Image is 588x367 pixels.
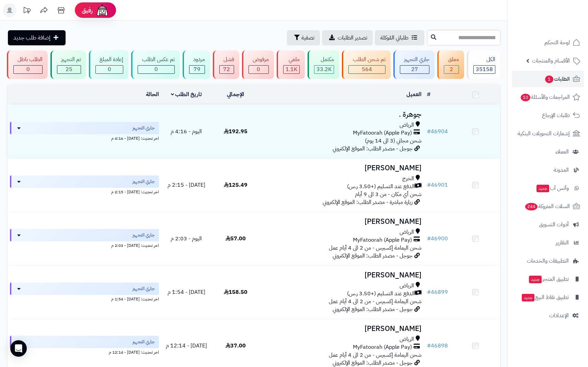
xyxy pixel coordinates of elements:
span: جاري التجهيز [132,232,155,239]
div: اخر تحديث: [DATE] - 2:15 م [10,188,159,195]
span: 0 [108,65,111,73]
span: 192.95 [224,127,247,136]
span: السلات المتروكة [524,202,570,211]
span: # [427,234,431,243]
span: اليوم - 4:16 م [171,127,202,136]
div: 79 [189,66,205,73]
span: الرياض [400,335,414,343]
span: MyFatoorah (Apple Pay) [353,236,412,244]
a: أدوات التسويق [512,216,584,233]
a: #46901 [427,181,448,189]
span: MyFatoorah (Apple Pay) [353,129,412,137]
div: مردود [189,56,205,64]
div: إعادة المبلغ [95,56,123,64]
span: 2 [450,65,453,73]
a: تطبيق المتجرجديد [512,271,584,287]
div: تم شحن الطلب [348,56,385,64]
div: 33243 [314,66,334,73]
div: مرفوض [249,56,269,64]
span: جوجل - مصدر الطلب: الموقع الإلكتروني [333,145,413,153]
a: جاري التجهيز 27 [392,50,436,79]
div: 0 [14,66,42,73]
span: 33.2K [316,65,332,73]
a: معلق 2 [436,50,465,79]
span: المراجعات والأسئلة [520,92,570,102]
div: تم التجهيز [57,56,81,64]
span: لوحة التحكم [544,38,570,47]
span: # [427,127,431,136]
span: 0 [257,65,260,73]
span: 10 [521,94,530,101]
h3: جوهرة . [263,111,422,118]
span: المدونة [554,165,569,175]
span: 1 [545,76,553,83]
a: #46904 [427,127,448,136]
a: #46898 [427,342,448,350]
a: الكل35158 [465,50,502,79]
span: # [427,342,431,350]
span: جديد [522,294,534,301]
span: جاري التجهيز [132,339,155,345]
a: مرفوض 0 [241,50,275,79]
span: جوجل - مصدر الطلب: الموقع الإلكتروني [333,305,413,313]
a: فشل 72 [211,50,241,79]
a: المدونة [512,162,584,178]
a: التطبيقات والخدمات [512,253,584,269]
span: إضافة طلب جديد [13,34,50,42]
a: تم شحن الطلب 564 [341,50,392,79]
span: [DATE] - 2:15 م [168,181,205,189]
div: معلق [444,56,459,64]
a: الإعدادات [512,307,584,324]
a: تصدير الطلبات [322,30,373,45]
div: 0 [96,66,123,73]
span: جديد [537,185,549,192]
span: جاري التجهيز [132,285,155,292]
span: 125.49 [224,181,247,189]
span: شحن اليمامة إكسبرس - من 2 الى 4 أيام عمل [329,351,422,359]
div: جاري التجهيز [400,56,429,64]
a: وآتس آبجديد [512,180,584,196]
span: شحن اليمامة إكسبرس - من 2 الى 4 أيام عمل [329,297,422,306]
a: ملغي 1.1K [275,50,306,79]
div: اخر تحديث: [DATE] - 2:03 م [10,241,159,249]
span: تطبيق نقاط البيع [521,293,569,302]
div: الطلب باطل [13,56,43,64]
a: السلات المتروكة244 [512,198,584,215]
a: #46900 [427,234,448,243]
span: زيارة مباشرة - مصدر الطلب: الموقع الإلكتروني [323,198,413,206]
div: 0 [138,66,174,73]
span: 0 [154,65,158,73]
span: الطلبات [544,74,570,84]
span: 244 [525,203,538,210]
span: 37.00 [226,342,246,350]
span: الدفع عند التسليم (+3.50 ر.س) [347,183,415,191]
img: logo-2.png [541,18,581,32]
span: تصفية [301,34,314,42]
span: جديد [529,276,542,283]
a: #46899 [427,288,448,296]
a: العميل [406,90,422,99]
a: تطبيق نقاط البيعجديد [512,289,584,306]
span: 35158 [476,65,493,73]
span: وآتس آب [536,183,569,193]
span: 564 [362,65,372,73]
a: طلباتي المُوكلة [375,30,424,45]
span: أدوات التسويق [539,220,569,229]
a: مكتمل 33.2K [306,50,341,79]
span: [DATE] - 12:14 م [166,342,207,350]
div: 2 [444,66,459,73]
span: MyFatoorah (Apple Pay) [353,343,412,351]
span: تصدير الطلبات [338,34,367,42]
div: اخر تحديث: [DATE] - 4:16 م [10,134,159,141]
div: اخر تحديث: [DATE] - 1:54 م [10,295,159,302]
div: اخر تحديث: [DATE] - 12:14 م [10,348,159,355]
a: إعادة المبلغ 0 [88,50,130,79]
a: تم التجهيز 25 [49,50,88,79]
span: 79 [194,65,200,73]
span: شحن مجاني (3 الى 14 يوم) [365,137,422,145]
span: الرياض [400,282,414,290]
a: مردود 79 [181,50,211,79]
span: 27 [411,65,418,73]
span: شحن أي مكان - من 3 الى 9 أيام [355,190,422,198]
a: طلبات الإرجاع [512,107,584,124]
